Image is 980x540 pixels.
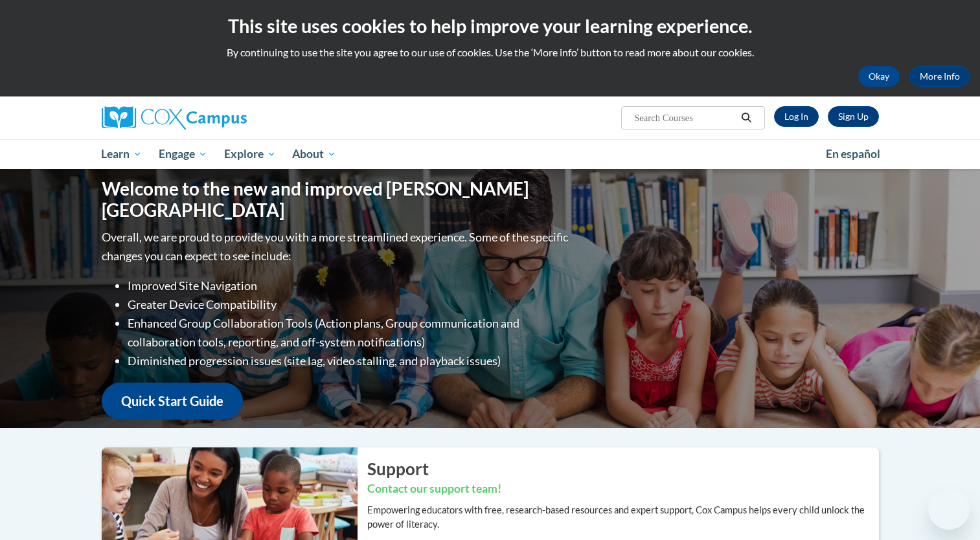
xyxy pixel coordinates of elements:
[817,141,889,168] a: En español
[828,106,879,127] a: Register
[367,481,879,497] h3: Contact our support team!
[909,66,970,87] a: More Info
[10,13,970,39] h2: This site uses cookies to help improve your learning experience.
[150,139,216,169] a: Engage
[159,146,207,162] span: Engage
[128,314,571,352] li: Enhanced Group Collaboration Tools (Action plans, Group communication and collaboration tools, re...
[216,139,284,169] a: Explore
[102,178,571,221] h1: Welcome to the new and improved [PERSON_NAME][GEOGRAPHIC_DATA]
[826,147,880,161] span: En español
[101,146,142,162] span: Learn
[367,457,879,480] h2: Support
[736,110,756,126] button: Search
[928,488,970,530] iframe: Button to launch messaging window
[10,45,970,60] p: By continuing to use the site you agree to our use of cookies. Use the ‘More info’ button to read...
[102,383,243,420] a: Quick Start Guide
[102,228,571,265] p: Overall, we are proud to provide you with a more streamlined experience. Some of the specific cha...
[367,503,879,532] p: Empowering educators with free, research-based resources and expert support, Cox Campus helps eve...
[102,106,348,129] a: Cox Campus
[858,66,900,87] button: Okay
[102,106,247,129] img: Cox Campus
[292,146,336,162] span: About
[774,106,819,127] a: Log In
[224,146,276,162] span: Explore
[82,139,898,169] div: Main menu
[284,139,345,169] a: About
[128,352,571,370] li: Diminished progression issues (site lag, video stalling, and playback issues)
[633,110,736,126] input: Search Courses
[128,276,571,295] li: Improved Site Navigation
[128,295,571,314] li: Greater Device Compatibility
[93,139,151,169] a: Learn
